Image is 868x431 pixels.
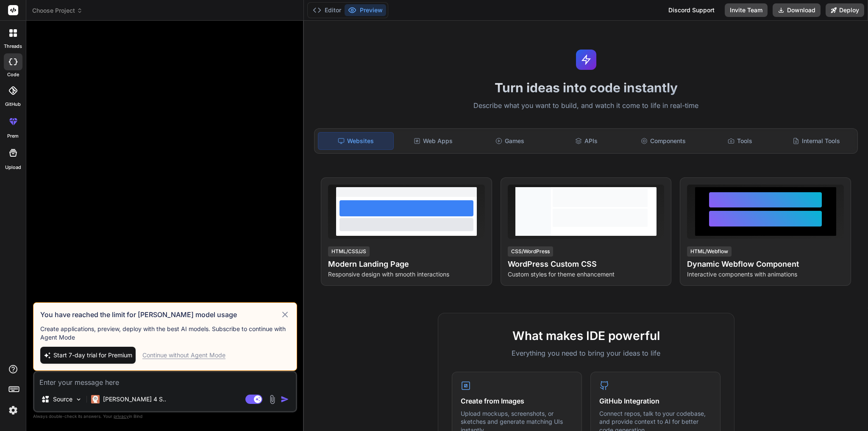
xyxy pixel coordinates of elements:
[779,132,854,150] div: Internal Tools
[114,414,129,419] span: privacy
[267,395,277,404] img: attachment
[687,246,732,257] div: HTML/Webflow
[40,325,290,342] p: Create applications, preview, deploy with the best AI models. Subscribe to continue with Agent Mode
[309,100,863,111] p: Describe what you want to build, and watch it come to life in real-time
[328,258,485,270] h4: Modern Landing Page
[40,347,136,364] button: Start 7-day trial for Premium
[549,132,624,150] div: APIs
[5,101,21,108] label: GitHub
[7,71,19,78] label: code
[687,258,844,270] h4: Dynamic Webflow Component
[6,403,20,417] img: settings
[773,3,821,17] button: Download
[103,395,166,403] p: [PERSON_NAME] 4 S..
[142,351,225,359] div: Continue without Agent Mode
[53,395,72,403] p: Source
[40,309,280,320] h3: You have reached the limit for [PERSON_NAME] model usage
[309,4,345,16] button: Editor
[345,4,386,16] button: Preview
[32,6,83,15] span: Choose Project
[508,258,665,270] h4: WordPress Custom CSS
[826,3,864,17] button: Deploy
[626,132,701,150] div: Components
[281,395,289,403] img: icon
[7,133,19,140] label: prem
[328,270,485,279] p: Responsive design with smooth interactions
[702,132,777,150] div: Tools
[472,132,547,150] div: Games
[508,270,665,279] p: Custom styles for theme enhancement
[53,351,132,359] span: Start 7-day trial for Premium
[452,327,721,345] h2: What makes IDE powerful
[395,132,470,150] div: Web Apps
[508,246,553,257] div: CSS/WordPress
[687,270,844,279] p: Interactive components with animations
[75,396,82,403] img: Pick Models
[5,164,21,171] label: Upload
[33,412,297,420] p: Always double-check its answers. Your in Bind
[318,132,394,150] div: Websites
[461,396,573,406] h4: Create from Images
[725,3,768,17] button: Invite Team
[663,3,720,17] div: Discord Support
[599,396,712,406] h4: GitHub Integration
[91,395,100,403] img: Claude 4 Sonnet
[452,348,721,358] p: Everything you need to bring your ideas to life
[309,80,863,95] h1: Turn ideas into code instantly
[328,246,370,257] div: HTML/CSS/JS
[4,43,22,50] label: threads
